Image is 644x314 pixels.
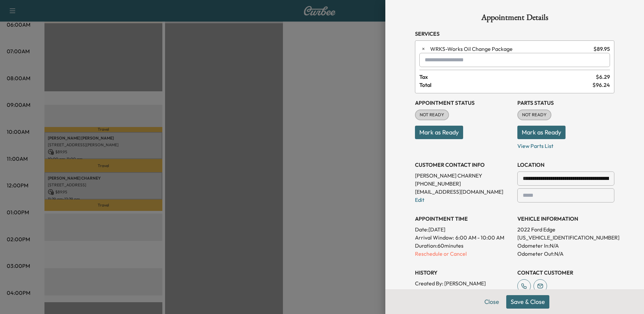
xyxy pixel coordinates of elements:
[415,180,512,188] p: [PHONE_NUMBER]
[415,225,512,233] p: Date: [DATE]
[517,215,614,223] h3: VEHICLE INFORMATION
[517,269,614,277] h3: CONTACT CUSTOMER
[517,99,614,107] h3: Parts Status
[415,287,512,295] p: Created At : [DATE] 9:05:36 AM
[517,126,566,139] button: Mark as Ready
[415,215,512,223] h3: APPOINTMENT TIME
[415,242,512,250] p: Duration: 60 minutes
[517,250,614,258] p: Odometer Out: N/A
[415,279,512,287] p: Created By : [PERSON_NAME]
[430,45,591,53] span: Works Oil Change Package
[416,112,448,118] span: NOT READY
[517,233,614,242] p: [US_VEHICLE_IDENTIFICATION_NUMBER]
[415,233,512,242] p: Arrival Window:
[596,73,610,81] span: $ 6.29
[415,13,614,24] h1: Appointment Details
[415,30,614,38] h3: Services
[415,188,512,196] p: [EMAIL_ADDRESS][DOMAIN_NAME]
[415,99,512,107] h3: Appointment Status
[415,196,424,203] a: Edit
[517,242,614,250] p: Odometer In: N/A
[415,126,463,139] button: Mark as Ready
[480,295,504,309] button: Close
[415,171,512,180] p: [PERSON_NAME] CHARNEY
[455,233,504,242] span: 6:00 AM - 10:00 AM
[517,161,614,169] h3: LOCATION
[593,45,610,53] span: $ 89.95
[517,139,614,150] p: View Parts List
[517,225,614,233] p: 2022 Ford Edge
[592,81,610,89] span: $ 96.24
[415,161,512,169] h3: CUSTOMER CONTACT INFO
[419,73,596,81] span: Tax
[506,295,549,309] button: Save & Close
[415,269,512,277] h3: History
[415,250,512,258] p: Reschedule or Cancel
[518,112,551,118] span: NOT READY
[419,81,592,89] span: Total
